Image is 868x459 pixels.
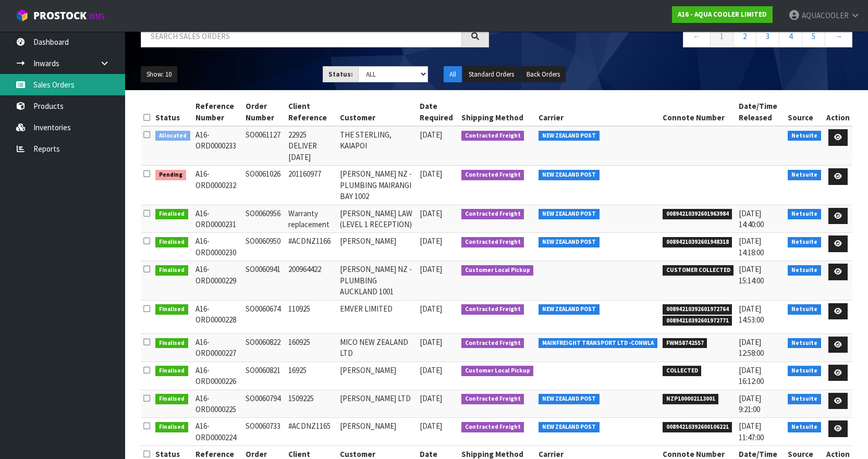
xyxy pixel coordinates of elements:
[461,237,524,247] span: Contracted Freight
[663,265,734,276] span: CUSTOMER COLLECTED
[539,237,600,247] span: NEW ZEALAND POST
[337,390,417,418] td: [PERSON_NAME] LTD
[788,209,821,219] span: Netsuite
[193,418,243,446] td: A16-ORD0000224
[802,25,825,47] a: 5
[420,169,442,179] span: [DATE]
[286,233,338,261] td: #ACDNZ1166
[243,166,286,205] td: SO0061026
[678,10,767,19] strong: A16 - AQUA COOLER LIMITED
[155,394,188,404] span: Finalised
[286,362,338,390] td: 16925
[463,66,520,83] button: Standard Orders
[461,170,524,180] span: Contracted Freight
[660,98,737,126] th: Connote Number
[243,205,286,233] td: SO0060956
[461,394,524,404] span: Contracted Freight
[243,333,286,362] td: SO0060822
[459,98,536,126] th: Shipping Method
[521,66,566,83] button: Back Orders
[286,261,338,300] td: 200964422
[461,304,524,315] span: Contracted Freight
[663,304,732,315] span: 00894210392601972764
[461,265,534,276] span: Customer Local Pickup
[505,25,853,51] nav: Page navigation
[286,205,338,233] td: Warranty replacement
[733,25,756,47] a: 2
[155,366,188,376] span: Finalised
[337,98,417,126] th: Customer
[663,366,702,376] span: COLLECTED
[286,300,338,333] td: 110925
[663,422,732,432] span: 00894210392600106221
[337,261,417,300] td: [PERSON_NAME] NZ - PLUMBING AUCKLAND 1001
[193,205,243,233] td: A16-ORD0000231
[663,394,719,404] span: NZP100002113001
[337,233,417,261] td: [PERSON_NAME]
[243,300,286,333] td: SO0060674
[539,422,600,432] span: NEW ZEALAND POST
[243,418,286,446] td: SO0060733
[788,237,821,247] span: Netsuite
[243,261,286,300] td: SO0060941
[337,300,417,333] td: EMVER LIMITED
[736,98,785,126] th: Date/Time Released
[739,236,764,257] span: [DATE] 14:18:00
[286,126,338,166] td: 22925 DELIVER [DATE]
[155,170,186,180] span: Pending
[337,333,417,362] td: MICO NEW ZEALAND LTD
[286,333,338,362] td: 160925
[286,166,338,205] td: 201160977
[663,338,707,349] span: FWM58742557
[193,126,243,166] td: A16-ORD0000233
[788,265,821,276] span: Netsuite
[337,362,417,390] td: [PERSON_NAME]
[337,166,417,205] td: [PERSON_NAME] NZ - PLUMBING MAIRANGI BAY 1002
[710,25,733,47] a: 1
[193,233,243,261] td: A16-ORD0000230
[141,66,177,83] button: Show: 10
[739,421,764,442] span: [DATE] 11:47:00
[193,390,243,418] td: A16-ORD0000225
[328,70,353,79] strong: Status:
[153,98,193,126] th: Status
[536,98,660,126] th: Carrier
[788,394,821,404] span: Netsuite
[788,131,821,141] span: Netsuite
[193,166,243,205] td: A16-ORD0000232
[420,337,442,347] span: [DATE]
[739,264,764,285] span: [DATE] 15:14:00
[286,98,338,126] th: Client Reference
[756,25,779,47] a: 3
[539,338,657,349] span: MAINFREIGHT TRANSPORT LTD -CONWLA
[337,205,417,233] td: [PERSON_NAME] LAW (LEVEL 1 RECEPTION)
[193,300,243,333] td: A16-ORD0000228
[802,10,849,20] span: AQUACOOLER
[16,9,29,22] img: cube-alt.png
[243,390,286,418] td: SO0060794
[539,304,600,315] span: NEW ZEALAND POST
[420,421,442,431] span: [DATE]
[739,337,764,358] span: [DATE] 12:58:00
[539,394,600,404] span: NEW ZEALAND POST
[155,131,190,141] span: Allocated
[155,265,188,276] span: Finalised
[788,366,821,376] span: Netsuite
[461,422,524,432] span: Contracted Freight
[243,362,286,390] td: SO0060821
[193,98,243,126] th: Reference Number
[788,422,821,432] span: Netsuite
[461,131,524,141] span: Contracted Freight
[155,422,188,432] span: Finalised
[193,333,243,362] td: A16-ORD0000227
[155,338,188,349] span: Finalised
[243,98,286,126] th: Order Number
[193,261,243,300] td: A16-ORD0000229
[779,25,802,47] a: 4
[337,418,417,446] td: [PERSON_NAME]
[420,365,442,375] span: [DATE]
[337,126,417,166] td: THE STERLING, KAIAPOI
[286,390,338,418] td: 1509225
[420,208,442,218] span: [DATE]
[420,304,442,314] span: [DATE]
